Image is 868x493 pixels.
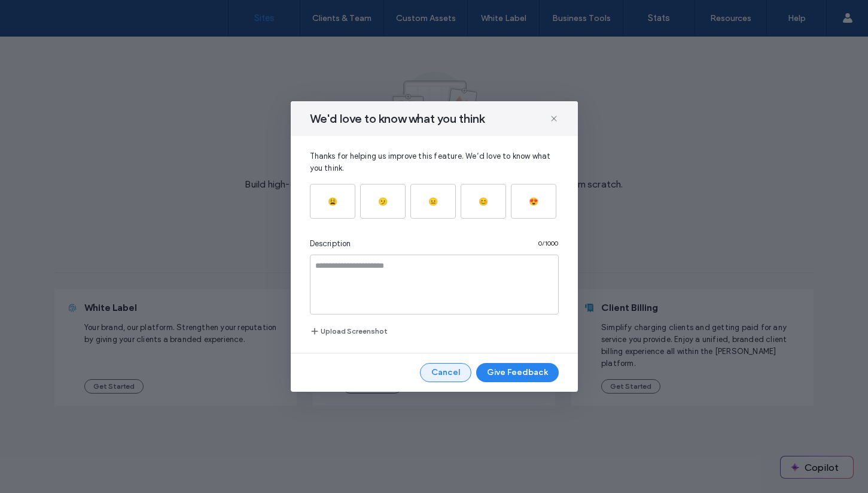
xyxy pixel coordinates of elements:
button: Give Feedback [476,363,559,382]
div: 😊 [479,197,488,206]
button: Cancel [420,363,471,382]
span: Description [310,238,351,250]
button: Upload Screenshot [310,324,388,338]
div: 😐 [428,197,438,206]
span: Thanks for helping us improve this feature. We’d love to know what you think. [310,150,559,174]
div: 🫤 [378,197,388,206]
div: 😩 [328,197,337,206]
div: 😍 [529,197,538,206]
span: We'd love to know what you think [310,111,485,126]
span: 0 / 1000 [538,239,558,249]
